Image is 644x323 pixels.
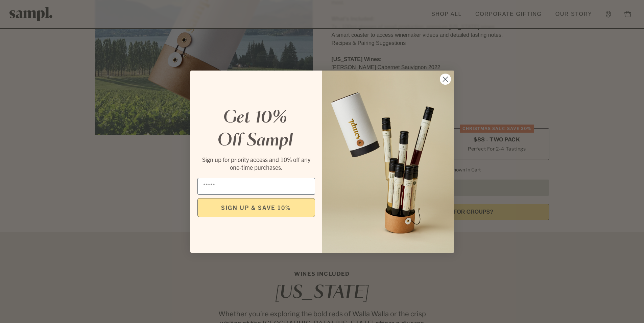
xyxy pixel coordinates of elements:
img: 96933287-25a1-481a-a6d8-4dd623390dc6.png [322,71,454,253]
span: Sign up for priority access and 10% off any one-time purchases. [202,156,310,171]
button: SIGN UP & SAVE 10% [197,198,315,217]
button: Close dialog [439,73,451,85]
input: Email [197,178,315,195]
em: Get 10% Off Sampl [217,110,293,149]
